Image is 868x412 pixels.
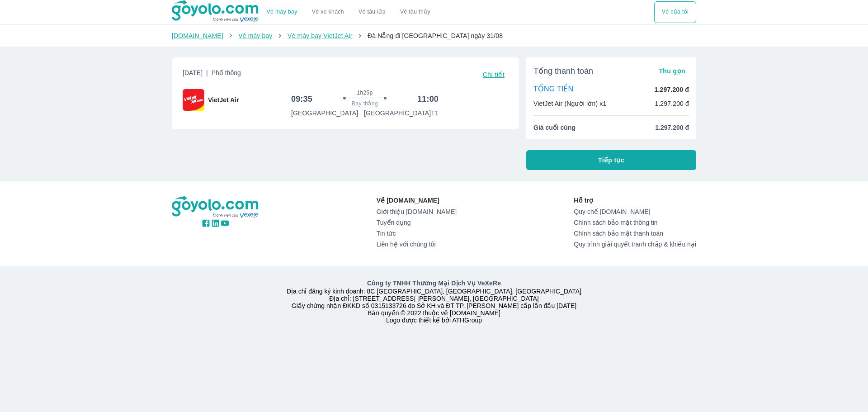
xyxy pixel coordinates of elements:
p: Về [DOMAIN_NAME] [377,196,457,205]
div: choose transportation mode [259,1,438,23]
div: Địa chỉ đăng ký kinh doanh: 8C [GEOGRAPHIC_DATA], [GEOGRAPHIC_DATA], [GEOGRAPHIC_DATA] Địa chỉ: [... [166,279,702,324]
button: Vé của tôi [654,1,696,23]
p: Hỗ trợ [574,196,696,205]
a: Vé tàu lửa [351,1,393,23]
a: Liên hệ với chúng tôi [377,241,457,248]
span: Bay thẳng [352,100,378,107]
span: Tiếp tục [598,156,624,165]
span: [DATE] [183,68,241,81]
p: TỔNG TIỀN [533,85,573,95]
a: [DOMAIN_NAME] [172,32,223,39]
p: 1.297.200 đ [655,85,689,94]
a: Tuyển dụng [377,219,457,226]
p: Công ty TNHH Thương Mại Dịch Vụ VeXeRe [174,279,694,288]
span: Giá cuối cùng [533,123,576,132]
span: | [206,69,208,76]
div: choose transportation mode [654,1,696,23]
p: 1.297.200 đ [655,99,689,108]
button: Thu gọn [655,65,689,77]
a: Chính sách bảo mật thanh toán [574,230,696,237]
span: Phổ thông [212,69,241,76]
h6: 09:35 [291,94,312,104]
span: 1.297.200 đ [655,123,689,132]
a: Quy trình giải quyết tranh chấp & khiếu nại [574,241,696,248]
p: [GEOGRAPHIC_DATA] [291,109,358,118]
button: Tiếp tục [526,150,696,170]
a: Vé xe khách [312,9,344,15]
nav: breadcrumb [172,31,696,40]
a: Tin tức [377,230,457,237]
span: 1h25p [357,89,373,96]
button: Vé tàu thủy [393,1,438,23]
p: VietJet Air (Người lớn) x1 [533,99,606,108]
button: Chi tiết [479,68,508,81]
a: Giới thiệu [DOMAIN_NAME] [377,208,457,215]
a: Vé máy bay VietJet Air [288,32,352,39]
span: Thu gọn [659,67,685,75]
span: VietJet Air [208,95,239,104]
span: Đà Nẵng đi [GEOGRAPHIC_DATA] ngày 31/08 [368,32,503,39]
p: [GEOGRAPHIC_DATA] T1 [364,109,439,118]
h6: 11:00 [417,94,439,104]
span: Chi tiết [483,71,505,78]
a: Quy chế [DOMAIN_NAME] [574,208,696,215]
img: logo [172,196,259,218]
span: Tổng thanh toán [533,66,593,76]
a: Vé máy bay [267,9,297,15]
a: Vé máy bay [238,32,272,39]
a: Chính sách bảo mật thông tin [574,219,696,226]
